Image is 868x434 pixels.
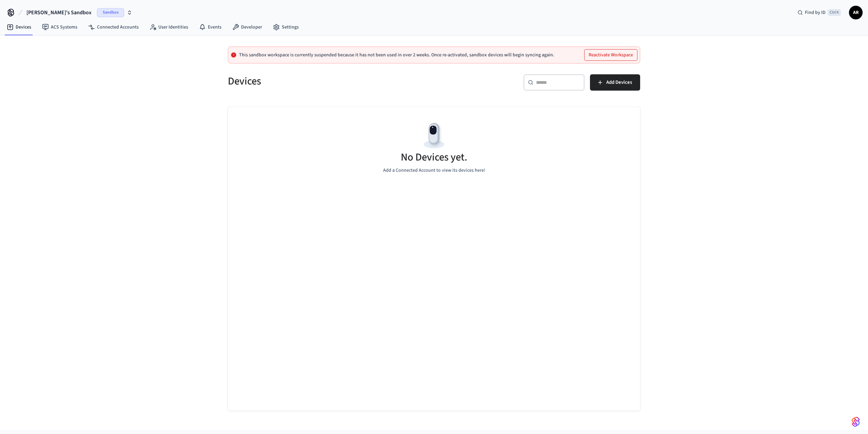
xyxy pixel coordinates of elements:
[585,50,637,60] button: Reactivate Workspace
[26,8,92,17] span: [PERSON_NAME]'s Sandbox
[144,21,194,33] a: User Identities
[852,416,860,427] img: SeamLogoGradient.69752ec5.svg
[37,21,83,33] a: ACS Systems
[383,167,485,174] p: Add a Connected Account to view its devices here!
[239,52,554,58] p: This sandbox workspace is currently suspended because it has not been used in over 2 weeks. Once ...
[83,21,144,33] a: Connected Accounts
[828,9,841,16] span: Ctrl K
[849,6,863,19] button: AR
[850,6,862,19] span: AR
[590,74,640,91] button: Add Devices
[805,9,826,16] span: Find by ID
[401,150,467,164] h5: No Devices yet.
[268,21,304,33] a: Settings
[606,78,632,87] span: Add Devices
[194,21,227,33] a: Events
[227,21,268,33] a: Developer
[792,6,846,19] div: Find by IDCtrl K
[419,120,449,151] img: Devices Empty State
[228,74,430,88] h5: Devices
[97,8,124,17] span: Sandbox
[1,21,37,33] a: Devices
